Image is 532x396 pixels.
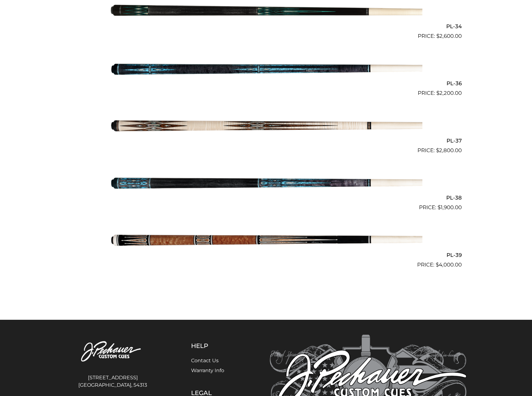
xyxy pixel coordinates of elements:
[436,262,462,268] bdi: 4,000.00
[191,367,224,373] a: Warranty Info
[436,262,439,268] span: $
[70,21,462,32] h2: PL-34
[436,90,439,96] span: $
[65,335,160,369] img: Pechauer Custom Cues
[438,204,441,210] span: $
[436,33,439,39] span: $
[70,100,462,154] a: PL-37 $2,800.00
[70,249,462,261] h2: PL-39
[436,33,462,39] bdi: 2,600.00
[110,157,422,209] img: PL-38
[70,192,462,204] h2: PL-38
[70,78,462,89] h2: PL-36
[110,43,422,95] img: PL-36
[436,90,462,96] bdi: 2,200.00
[110,214,422,266] img: PL-39
[70,135,462,146] h2: PL-37
[70,214,462,269] a: PL-39 $4,000.00
[110,100,422,152] img: PL-37
[70,43,462,97] a: PL-36 $2,200.00
[436,147,462,153] bdi: 2,800.00
[191,342,239,350] h5: Help
[65,372,160,391] address: [STREET_ADDRESS] [GEOGRAPHIC_DATA], 54313
[438,204,462,210] bdi: 1,900.00
[436,147,439,153] span: $
[191,358,219,363] a: Contact Us
[70,157,462,212] a: PL-38 $1,900.00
